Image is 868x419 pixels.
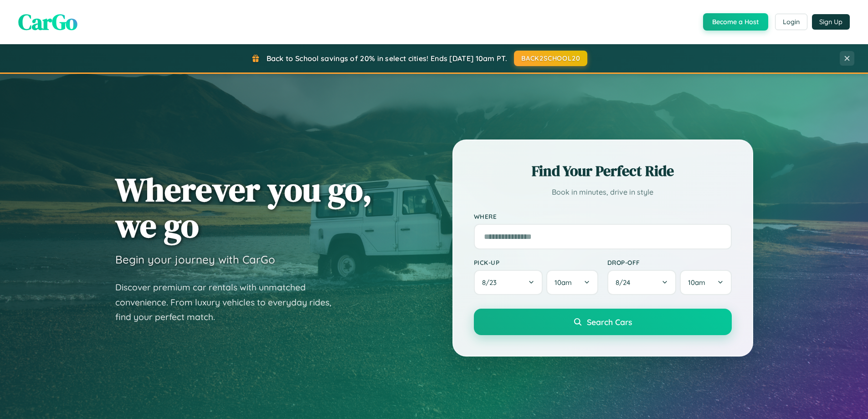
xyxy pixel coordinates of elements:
button: 8/23 [474,270,543,295]
p: Discover premium car rentals with unmatched convenience. From luxury vehicles to everyday rides, ... [115,280,343,325]
button: BACK2SCHOOL20 [514,51,587,66]
button: 10am [680,270,731,295]
label: Where [474,212,732,220]
h2: Find Your Perfect Ride [474,161,732,181]
button: 10am [546,270,598,295]
label: Drop-off [607,259,732,266]
span: 10am [555,278,572,287]
h3: Begin your journey with CarGo [115,253,275,266]
span: CarGo [18,7,77,37]
button: Search Cars [474,309,732,335]
button: Become a Host [703,13,768,31]
span: Back to School savings of 20% in select cities! Ends [DATE] 10am PT. [267,54,507,63]
span: Search Cars [587,317,632,327]
span: 8 / 24 [616,278,635,287]
button: Login [775,14,807,30]
button: Sign Up [812,14,850,30]
label: Pick-up [474,259,598,266]
span: 8 / 23 [482,278,501,287]
p: Book in minutes, drive in style [474,186,732,199]
button: 8/24 [607,270,677,295]
span: 10am [688,278,705,287]
h1: Wherever you go, we go [115,171,372,243]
